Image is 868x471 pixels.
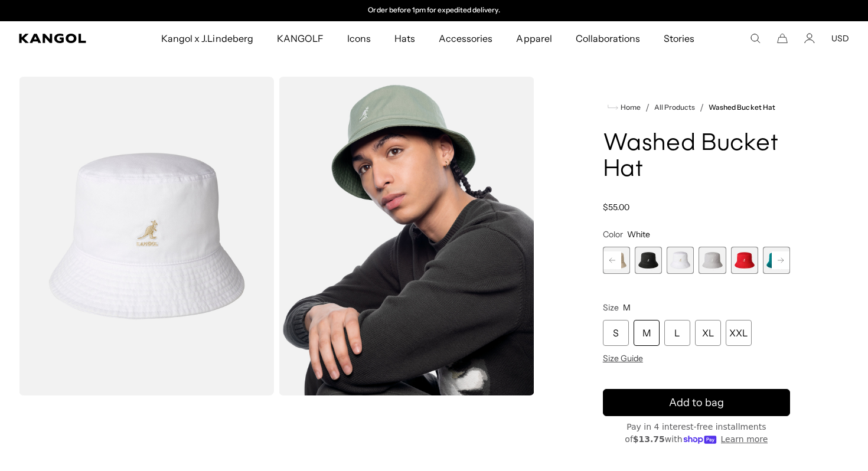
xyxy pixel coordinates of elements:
[335,21,383,55] a: Icons
[149,21,265,55] a: Kangol x J.Lindeberg
[763,247,790,274] div: 11 of 13
[347,21,371,55] span: Icons
[667,247,694,274] div: 8 of 13
[312,6,556,15] div: Announcement
[427,21,504,55] a: Accessories
[641,100,650,115] li: /
[627,229,650,240] span: White
[19,77,274,395] img: color-white
[504,21,563,55] a: Apparel
[699,247,726,274] div: 9 of 13
[603,247,630,274] div: 6 of 13
[603,353,643,364] span: Size Guide
[699,247,726,274] label: Moonstruck
[635,247,662,274] div: 7 of 13
[603,302,619,313] span: Size
[603,202,629,212] span: $55.00
[667,247,694,274] label: White
[726,320,752,346] div: XXL
[635,247,662,274] label: Black
[804,33,815,44] a: Account
[161,21,253,55] span: Kangol x J.Lindeberg
[576,21,640,55] span: Collaborations
[564,21,652,55] a: Collaborations
[19,34,106,43] a: Kangol
[608,102,641,113] a: Home
[763,247,790,274] label: Marine Teal
[731,247,758,274] label: Cherry Glow
[368,6,500,15] p: Order before 1pm for expedited delivery.
[731,247,758,274] div: 10 of 13
[516,21,552,55] span: Apparel
[634,320,660,346] div: M
[652,21,706,55] a: Stories
[277,21,324,55] span: KANGOLF
[19,77,534,395] product-gallery: Gallery Viewer
[279,77,534,395] img: sage-green
[669,395,724,411] span: Add to bag
[709,103,775,112] a: Washed Bucket Hat
[383,21,427,55] a: Hats
[695,320,721,346] div: XL
[439,21,492,55] span: Accessories
[664,320,690,346] div: L
[664,21,694,55] span: Stories
[831,33,849,44] button: USD
[750,33,761,44] summary: Search here
[312,6,556,15] div: 2 of 2
[603,131,790,183] h1: Washed Bucket Hat
[603,100,790,115] nav: breadcrumbs
[695,100,704,115] li: /
[265,21,335,55] a: KANGOLF
[603,320,629,346] div: S
[654,103,695,112] a: All Products
[618,103,641,112] span: Home
[603,229,623,240] span: Color
[603,389,790,416] button: Add to bag
[777,33,788,44] button: Cart
[312,6,556,15] slideshow-component: Announcement bar
[603,247,630,274] label: Khaki
[623,302,631,313] span: M
[394,21,415,55] span: Hats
